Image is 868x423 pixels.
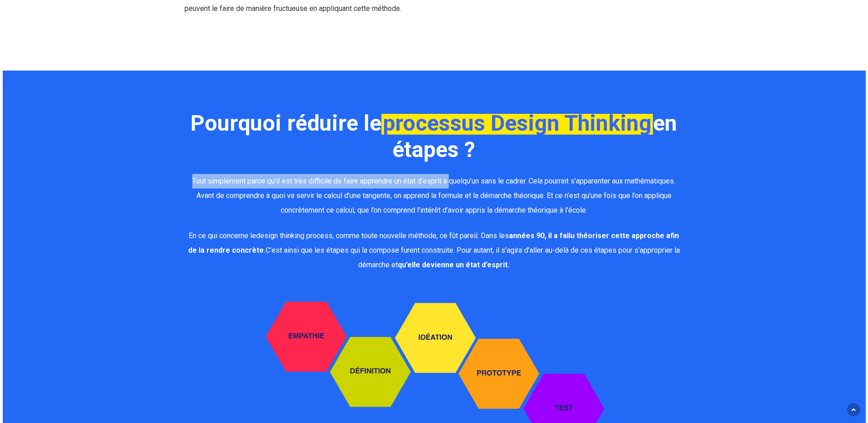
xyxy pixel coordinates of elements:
a: design thinking process [256,231,333,240]
em: processus Design Thinking [381,110,653,136]
strong: qu’elle devienne un état d’esprit. [398,260,509,269]
span: En ce qui concerne le [189,231,256,240]
b: Pourquoi réduire le en étapes ? [190,110,677,163]
span: Tout simplement parce qu’il est très difficile de faire apprendre un état d’esprit à quelqu’un sa... [192,177,675,214]
span: , comme toute nouvelle méthode, ce fût pareil. Dans les C’est ainsi que les étapes qui la compose... [188,231,680,269]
